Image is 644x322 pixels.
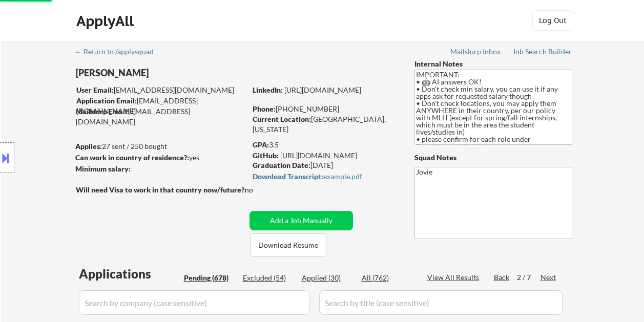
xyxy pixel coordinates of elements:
[532,10,573,31] button: Log Out
[414,59,572,69] div: Internal Notes
[253,160,398,170] div: [DATE]
[427,272,482,283] div: View All Results
[414,153,572,163] div: Squad Notes
[253,104,276,113] strong: Phone:
[253,114,398,134] div: [GEOGRAPHIC_DATA], [US_STATE]
[253,161,310,169] strong: Graduation Date:
[253,115,311,123] strong: Current Location:
[250,211,353,230] button: Add a Job Manually
[302,273,353,283] div: Applied (30)
[280,151,357,160] a: [URL][DOMAIN_NAME]
[362,273,413,283] div: All (762)
[184,273,235,283] div: Pending (678)
[243,273,294,283] div: Excluded (54)
[541,272,557,283] div: Next
[512,48,572,55] div: Job Search Builder
[253,140,399,150] div: 3.5
[253,173,395,183] a: Download Transcript:example.pdf
[284,85,361,94] a: [URL][DOMAIN_NAME]
[253,104,398,114] div: [PHONE_NUMBER]
[512,48,572,58] a: Job Search Builder
[76,12,137,30] div: ApplyAll
[450,48,502,58] a: Mailslurp Inbox
[319,290,563,315] input: Search by title (case sensitive)
[494,272,510,283] div: Back
[253,140,269,149] strong: GPA:
[253,85,283,94] strong: LinkedIn:
[517,272,541,283] div: 2 / 7
[253,172,323,181] strong: Download Transcript:
[75,48,163,55] div: ← Return to /applysquad
[79,290,309,315] input: Search by company (case sensitive)
[253,151,279,160] strong: GitHub:
[253,173,395,180] div: example.pdf
[245,185,274,195] div: no
[251,233,326,256] button: Download Resume
[75,48,163,58] a: ← Return to /applysquad
[450,48,502,55] div: Mailslurp Inbox
[79,268,180,280] div: Applications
